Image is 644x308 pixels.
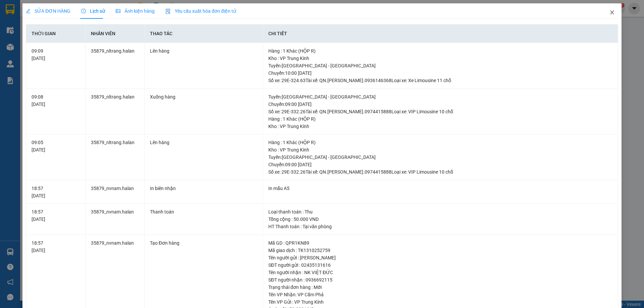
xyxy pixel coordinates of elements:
[268,62,612,84] div: Tuyến : [GEOGRAPHIC_DATA] - [GEOGRAPHIC_DATA] Chuyến: 10:00 [DATE] Số xe: 29E-324.63 Tài xế: QN.[...
[8,8,59,42] img: logo.jpg
[165,9,171,14] img: icon
[263,24,618,43] th: Chi tiết
[86,180,145,204] td: 35879_nvnam.halan
[268,284,612,291] div: Trạng thái đơn hàng : Mới
[268,261,612,269] div: SĐT người gửi : 02435131616
[81,8,105,14] span: Lịch sử
[268,47,612,55] div: Hàng : 1 Khác (HỘP R)
[26,8,70,14] span: SỬA ĐƠN HÀNG
[63,16,280,25] li: 271 - [PERSON_NAME] - [GEOGRAPHIC_DATA] - [GEOGRAPHIC_DATA]
[268,269,612,276] div: Tên người nhận : NK VIỆT ĐỨC
[268,298,612,306] div: Tên VP Gửi : VP Trung Kính
[86,43,145,89] td: 35879_nltrang.halan
[150,139,257,146] div: Lên hàng
[32,185,79,199] div: 18:57 [DATE]
[86,89,145,135] td: 35879_nltrang.halan
[150,47,257,55] div: Lên hàng
[268,239,612,247] div: Mã GD : QPR1KN89
[268,123,612,130] div: Kho : VP Trung Kính
[32,93,79,108] div: 09:08 [DATE]
[268,208,612,215] div: Loại thanh toán : Thu
[268,254,612,261] div: Tên người gửi : [PERSON_NAME]
[268,93,612,115] div: Tuyến : [GEOGRAPHIC_DATA] - [GEOGRAPHIC_DATA] Chuyến: 09:00 [DATE] Số xe: 29E-332.26 Tài xế: QN.[...
[268,223,612,230] div: HT Thanh toán : Tại văn phòng
[609,10,615,15] span: close
[26,9,31,13] span: edit
[150,208,257,215] div: Thanh toán
[32,139,79,153] div: 09:05 [DATE]
[150,239,257,247] div: Tạo Đơn hàng
[268,139,612,146] div: Hàng : 1 Khác (HỘP R)
[86,134,145,180] td: 35879_nltrang.halan
[8,46,92,57] b: GỬI : VP Đại Cồ Việt
[268,215,612,223] div: Tổng cộng : 50.000 VND
[86,204,145,235] td: 35879_nvnam.halan
[268,276,612,284] div: SĐT người nhận : 0936692115
[268,291,612,298] div: Tên VP Nhận: VP Cẩm Phả
[86,24,145,43] th: Nhân viên
[145,24,263,43] th: Thao tác
[268,247,612,254] div: Mã giao dịch : TK1310252759
[268,55,612,62] div: Kho : VP Trung Kính
[116,9,120,13] span: picture
[32,208,79,223] div: 18:57 [DATE]
[150,93,257,101] div: Xuống hàng
[26,24,85,43] th: Thời gian
[268,185,612,192] div: In mẫu A5
[81,9,86,13] span: clock-circle
[268,153,612,176] div: Tuyến : [GEOGRAPHIC_DATA] - [GEOGRAPHIC_DATA] Chuyến: 09:00 [DATE] Số xe: 29E-332.26 Tài xế: QN.[...
[150,185,257,192] div: In biên nhận
[603,3,622,22] button: Close
[116,8,155,14] span: Ảnh kiện hàng
[32,239,79,254] div: 18:57 [DATE]
[165,8,236,14] span: Yêu cầu xuất hóa đơn điện tử
[268,115,612,123] div: Hàng : 1 Khác (HỘP R)
[268,146,612,153] div: Kho : VP Trung Kính
[32,47,79,62] div: 09:09 [DATE]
